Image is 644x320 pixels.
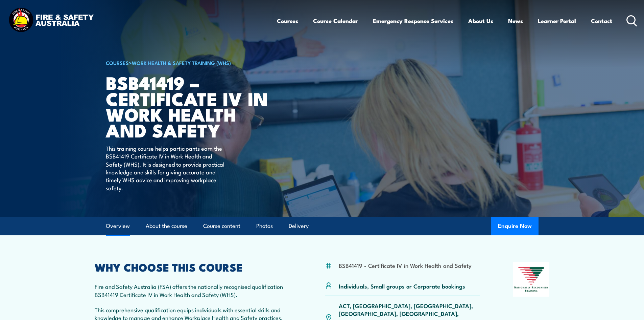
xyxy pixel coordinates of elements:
p: This training course helps participants earn the BSB41419 Certificate IV in Work Health and Safet... [106,144,229,192]
a: Courses [277,12,298,30]
li: BSB41419 - Certificate IV in Work Health and Safety [339,261,472,269]
h2: WHY CHOOSE THIS COURSE [95,262,292,272]
a: Emergency Response Services [373,12,453,30]
p: Individuals, Small groups or Corporate bookings [339,282,465,290]
a: Course Calendar [313,12,358,30]
a: Work Health & Safety Training (WHS) [132,59,231,66]
a: Learner Portal [538,12,576,30]
a: About the course [146,217,187,235]
img: Nationally Recognised Training logo. [513,262,550,297]
a: Course content [203,217,240,235]
a: Contact [591,12,612,30]
p: Fire and Safety Australia (FSA) offers the nationally recognised qualification BSB41419 Certifica... [95,282,292,298]
button: Enquire Now [491,217,539,235]
a: About Us [468,12,493,30]
h1: BSB41419 – Certificate IV in Work Health and Safety [106,74,273,138]
a: News [508,12,523,30]
h6: > [106,59,273,67]
a: Overview [106,217,130,235]
a: Delivery [289,217,309,235]
a: COURSES [106,59,129,66]
a: Photos [256,217,273,235]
